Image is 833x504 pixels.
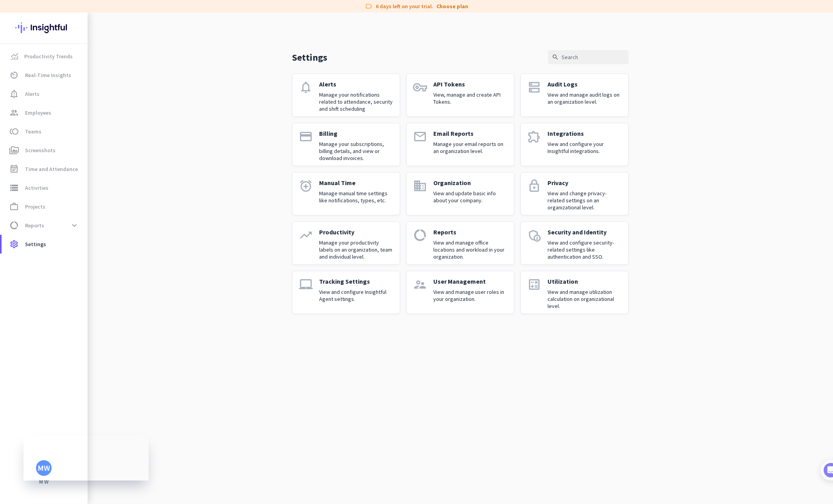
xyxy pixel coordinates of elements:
[433,179,508,187] p: Organization
[11,53,18,60] img: menu-item
[2,47,88,66] a: menu-itemProductivity Trends
[433,190,508,204] p: View and update basic info about your company.
[406,123,514,166] a: emailEmail ReportsManage your email reports on an organization level.
[548,80,622,88] p: Audit Logs
[413,277,427,292] i: supervisor_account
[292,51,327,63] p: Settings
[25,221,44,230] span: Reports
[413,228,427,242] i: data_usage
[292,271,400,314] a: laptop_macTracking SettingsView and configure Insightful Agent settings.
[24,52,73,61] span: Productivity Trends
[406,74,514,117] a: vpn_keyAPI TokensView, manage and create API Tokens.
[2,85,88,103] a: notification_importantAlerts
[299,130,313,144] i: payment
[319,130,393,137] p: Billing
[23,436,149,481] iframe: Insightful Status
[527,179,541,193] i: lock
[433,277,508,285] p: User Management
[9,146,19,155] i: perm_media
[292,74,400,117] a: notificationsAlertsManage your notifications related to attendance, security and shift scheduling
[25,239,46,249] span: Settings
[299,277,313,292] i: laptop_mac
[299,179,313,193] i: alarm_add
[433,288,508,302] p: View and manage user roles in your organization.
[319,228,393,236] p: Productivity
[548,288,622,310] p: View and manage utilization calculation on organizational level.
[552,54,559,61] i: search
[433,91,508,105] p: View, manage and create API Tokens.
[548,140,622,155] p: View and configure your Insightful integrations.
[2,197,88,216] a: work_outlineProjects
[319,288,393,302] p: View and configure Insightful Agent settings.
[2,178,88,197] a: storageActivities
[9,89,19,99] i: notification_important
[527,277,541,292] i: calculate
[25,202,45,211] span: Projects
[548,228,622,236] p: Security and Identity
[9,221,19,230] i: data_usage
[25,89,39,99] span: Alerts
[433,130,508,137] p: Email Reports
[413,80,427,94] i: vpn_key
[433,239,508,260] p: View and manage office locations and workload in your organization.
[521,221,628,265] a: admin_panel_settingsSecurity and IdentityView and configure security-related settings like authen...
[406,271,514,314] a: supervisor_accountUser ManagementView and manage user roles in your organization.
[2,103,88,122] a: groupEmployees
[319,277,393,285] p: Tracking Settings
[292,123,400,166] a: paymentBillingManage your subscriptions, billing details, and view or download invoices.
[25,183,48,193] span: Activities
[521,123,628,166] a: extensionIntegrationsView and configure your Insightful integrations.
[25,127,41,136] span: Teams
[67,218,81,232] button: expand_more
[25,164,78,174] span: Time and Attendance
[2,141,88,160] a: perm_mediaScreenshots
[9,70,19,80] i: av_timer
[365,2,373,10] i: label
[433,228,508,236] p: Reports
[433,140,508,155] p: Manage your email reports on an organization level.
[521,172,628,215] a: lockPrivacyView and change privacy-related settings on an organizational level.
[548,50,628,64] input: Search
[436,2,468,10] a: Choose plan
[292,172,400,215] a: alarm_addManual TimeManage manual time settings like notifications, types, etc.
[299,228,313,242] i: trending_up
[527,228,541,242] i: admin_panel_settings
[15,13,72,43] img: Insightful logo
[548,91,622,105] p: View and manage audit logs on an organization level.
[9,164,19,174] i: event_note
[521,271,628,314] a: calculateUtilizationView and manage utilization calculation on organizational level.
[2,235,88,254] a: settingsSettings
[2,160,88,178] a: event_noteTime and Attendance
[319,239,393,260] p: Manage your productivity labels on an organization, team and individual level.
[9,183,19,193] i: storage
[527,80,541,94] i: dns
[413,179,427,193] i: domain
[548,179,622,187] p: Privacy
[521,74,628,117] a: dnsAudit LogsView and manage audit logs on an organization level.
[292,221,400,265] a: trending_upProductivityManage your productivity labels on an organization, team and individual le...
[319,140,393,162] p: Manage your subscriptions, billing details, and view or download invoices.
[319,91,393,112] p: Manage your notifications related to attendance, security and shift scheduling
[9,202,19,211] i: work_outline
[319,80,393,88] p: Alerts
[9,239,19,249] i: settings
[548,239,622,260] p: View and configure security-related settings like authentication and SSO.
[25,70,71,80] span: Real-Time Insights
[2,216,88,235] a: data_usageReportsexpand_more
[2,122,88,141] a: tollTeams
[319,190,393,204] p: Manage manual time settings like notifications, types, etc.
[527,130,541,144] i: extension
[9,127,19,136] i: toll
[433,80,508,88] p: API Tokens
[299,80,313,94] i: notifications
[25,146,56,155] span: Screenshots
[319,179,393,187] p: Manual Time
[548,277,622,285] p: Utilization
[406,221,514,265] a: data_usageReportsView and manage office locations and workload in your organization.
[406,172,514,215] a: domainOrganizationView and update basic info about your company.
[413,130,427,144] i: email
[25,108,51,117] span: Employees
[2,66,88,85] a: av_timerReal-Time Insights
[9,108,19,117] i: group
[548,190,622,211] p: View and change privacy-related settings on an organizational level.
